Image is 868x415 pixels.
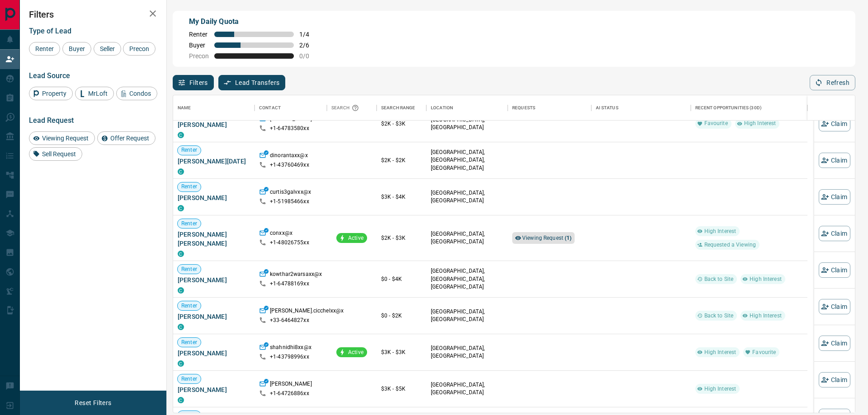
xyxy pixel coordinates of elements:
div: Recent Opportunities (30d) [695,95,762,121]
div: Sell Request [29,147,82,161]
p: kowthar2warsaxx@x [270,270,322,280]
p: [GEOGRAPHIC_DATA], [GEOGRAPHIC_DATA] [431,189,503,205]
p: [PERSON_NAME] [270,380,312,390]
div: Condos [116,87,157,100]
div: Recent Opportunities (30d) [691,95,807,121]
p: +1- 51985466xx [270,198,309,205]
div: Contact [255,95,327,121]
span: Buyer [66,45,88,52]
button: Claim [819,299,850,314]
div: condos.ca [178,251,184,257]
div: Name [178,95,191,121]
div: Offer Request [97,131,156,145]
span: High Interest [746,312,785,320]
div: AI Status [596,95,618,121]
span: 1 / 4 [299,31,319,38]
span: Type of Lead [29,27,71,35]
p: curtis3galvxx@x [270,188,311,198]
span: Renter [178,375,201,383]
h2: Filters [29,9,157,20]
p: $0 - $2K [381,312,422,320]
span: [PERSON_NAME] [178,193,250,202]
p: $2K - $2K [381,156,422,164]
span: Lead Source [29,71,70,80]
span: Offer Request [107,135,152,142]
span: Property [39,90,70,97]
span: Precon [126,45,152,52]
span: Favourite [701,120,731,128]
span: [PERSON_NAME] [178,349,250,358]
span: Renter [178,183,201,191]
p: +1- 64726886xx [270,390,309,397]
div: condos.ca [178,132,184,138]
span: Requested a Viewing [701,241,759,249]
div: Requests [512,95,535,121]
span: Renter [178,266,201,273]
span: [PERSON_NAME] [178,312,250,321]
p: conxx@x [270,229,292,239]
span: Back to Site [701,312,737,320]
p: [GEOGRAPHIC_DATA], [GEOGRAPHIC_DATA] [431,116,503,131]
button: Filters [173,75,214,90]
div: Name [173,95,255,121]
span: [PERSON_NAME] [178,120,250,129]
span: Renter [178,147,201,154]
div: condos.ca [178,324,184,330]
span: [PERSON_NAME] [178,275,250,284]
span: Renter [178,220,201,228]
span: Lead Request [29,116,74,125]
div: condos.ca [178,287,184,294]
div: Precon [123,42,156,56]
span: Renter [32,45,57,52]
span: Sell Request [39,150,79,158]
span: Buyer [189,42,209,49]
button: Claim [819,262,850,278]
p: +1- 64788169xx [270,280,309,288]
span: Renter [189,31,209,38]
p: +1- 48026755xx [270,239,309,247]
span: Viewing Request [522,235,572,241]
button: Claim [819,153,850,168]
span: Renter [178,302,201,310]
button: Claim [819,226,850,241]
span: High Interest [741,120,780,128]
div: Viewing Request (1) [512,232,575,244]
p: My Daily Quota [189,16,319,27]
div: Search Range [381,95,415,121]
div: Renter [29,42,60,56]
p: $3K - $3K [381,348,422,356]
button: Refresh [810,75,855,90]
p: [PERSON_NAME].cicchelxx@x [270,307,344,317]
span: Seller [97,45,118,52]
button: Claim [819,116,850,131]
p: [GEOGRAPHIC_DATA], [GEOGRAPHIC_DATA] [431,381,503,396]
p: +1- 43760469xx [270,161,309,169]
strong: ( 1 ) [565,235,571,241]
div: Buyer [62,42,91,56]
span: Condos [126,90,154,97]
span: [PERSON_NAME][DATE] [178,157,250,166]
span: 2 / 6 [299,42,319,49]
div: Seller [94,42,121,56]
p: $2K - $3K [381,120,422,128]
span: High Interest [701,228,740,235]
span: Active [344,349,367,356]
p: +1- 64783580xx [270,125,309,132]
p: $3K - $4K [381,193,422,201]
div: condos.ca [178,360,184,367]
span: MrLoft [85,90,111,97]
p: [GEOGRAPHIC_DATA], [GEOGRAPHIC_DATA] [431,308,503,323]
div: Search [331,95,361,121]
p: +33- 6464827xx [270,317,309,324]
p: +1- 43798996xx [270,353,309,361]
div: condos.ca [178,168,184,175]
div: Contact [259,95,281,121]
p: $0 - $4K [381,275,422,283]
div: Location [426,95,508,121]
span: Favourite [749,349,779,356]
span: 0 / 0 [299,52,319,60]
p: [GEOGRAPHIC_DATA], [GEOGRAPHIC_DATA], [GEOGRAPHIC_DATA] [431,149,503,172]
span: Precon [189,52,209,60]
p: [GEOGRAPHIC_DATA], [GEOGRAPHIC_DATA], [GEOGRAPHIC_DATA] [431,267,503,290]
div: AI Status [591,95,691,121]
